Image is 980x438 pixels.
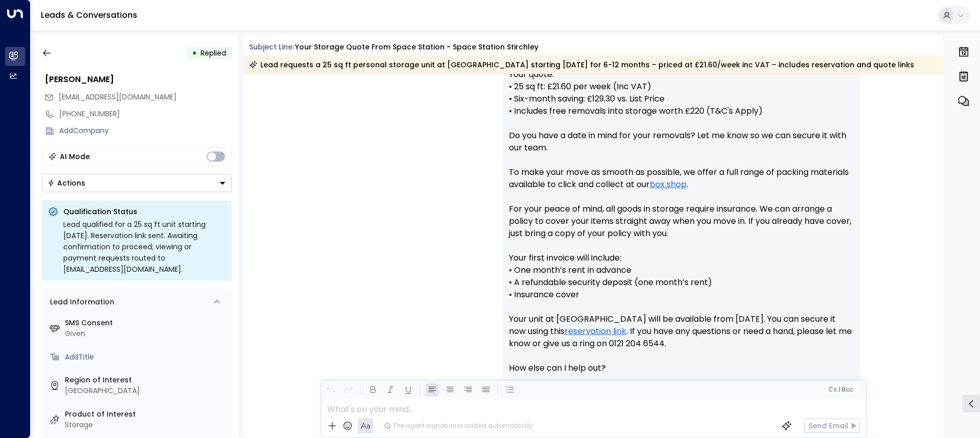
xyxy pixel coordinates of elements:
label: Region of Interest [65,375,228,385]
span: jitenvyas@hotmail.co.uk [59,92,177,102]
span: Subject Line: [249,42,294,52]
div: Button group with a nested menu [42,174,232,192]
div: AddCompany [59,125,232,136]
span: Replied [201,48,226,58]
div: Given [65,328,228,339]
button: Cc|Bcc [824,385,856,395]
div: [PERSON_NAME] [45,73,232,86]
a: reservation link [565,325,626,338]
button: Undo [324,383,337,396]
div: [GEOGRAPHIC_DATA] [65,385,228,396]
p: Qualification Status [63,207,226,217]
div: [PHONE_NUMBER] [59,109,232,119]
button: Actions [42,174,232,192]
div: Your storage quote from Space Station - Space Station Stirchley [295,42,538,53]
div: Lead qualified for a 25 sq ft unit starting [DATE]. Reservation link sent. Awaiting confirmation ... [63,219,226,275]
a: box shop [650,178,687,191]
div: • [192,44,197,62]
div: Actions [47,178,85,188]
label: Product of Interest [65,409,228,420]
label: SMS Consent [65,318,228,328]
div: The agent signature is added automatically [384,421,533,430]
span: [EMAIL_ADDRESS][DOMAIN_NAME] [59,92,177,102]
div: AI Mode [60,151,90,162]
span: | [838,386,840,393]
div: Lead requests a 25 sq ft personal storage unit at [GEOGRAPHIC_DATA] starting [DATE] for 6-12 mont... [249,60,914,70]
a: Leads & Conversations [41,9,137,21]
span: Cc Bcc [828,386,852,393]
div: AddTitle [65,352,228,363]
button: Redo [342,383,355,396]
p: Hi [PERSON_NAME], Your quote: • 25 sq ft: £21.60 per week (Inc VAT) • Six-month saving: £129.30 v... [509,44,854,387]
div: Storage [65,420,228,430]
div: Lead Information [46,297,114,307]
